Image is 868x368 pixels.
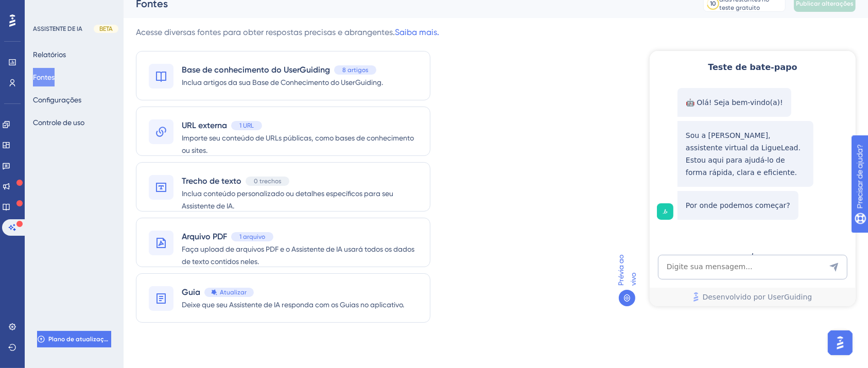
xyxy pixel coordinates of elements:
[617,255,637,286] font: Prévia ao vivo
[182,287,200,297] font: Guia
[239,233,265,240] font: 1 arquivo
[33,118,84,127] font: Controle de uso
[37,331,111,347] button: Plano de atualização
[33,73,55,81] font: Fontes
[33,50,66,59] font: Relatórios
[182,189,393,210] font: Inclua conteúdo personalizado ou detalhes específicos para seu Assistente de IA.
[395,27,439,37] a: Saiba mais.
[136,27,395,37] font: Acesse diversas fontes para obter respostas precisas e abrangentes.
[24,5,89,12] font: Precisar de ajuda?
[825,327,856,358] iframe: Iniciador do Assistente de IA do UserGuiding
[182,65,330,75] font: Base de conhecimento do UserGuiding
[33,25,82,32] font: ASSISTENTE DE IA
[182,120,227,130] font: URL externa
[48,336,112,343] font: Plano de atualização
[182,78,383,86] font: Inclua artigos da sua Base de Conhecimento do UserGuiding.
[650,51,856,306] iframe: Assistente de IA UserGuiding
[239,122,254,129] font: 1 URL
[182,245,414,266] font: Faça upload de arquivos PDF e o Assistente de IA usará todos os dados de texto contidos neles.
[254,178,281,185] font: 0 trechos
[33,91,81,109] button: Configurações
[33,68,55,86] button: Fontes
[342,66,368,74] font: 8 artigos
[99,25,113,32] font: BETA
[182,176,241,186] font: Trecho de texto
[33,113,84,132] button: Controle de uso
[33,96,81,104] font: Configurações
[33,45,66,64] button: Relatórios
[182,232,227,241] font: Arquivo PDF
[182,134,414,154] font: Importe seu conteúdo de URLs públicas, como bases de conhecimento ou sites.
[220,289,247,296] font: Atualizar
[182,301,404,309] font: Deixe que seu Assistente de IA responda com os Guias no aplicativo.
